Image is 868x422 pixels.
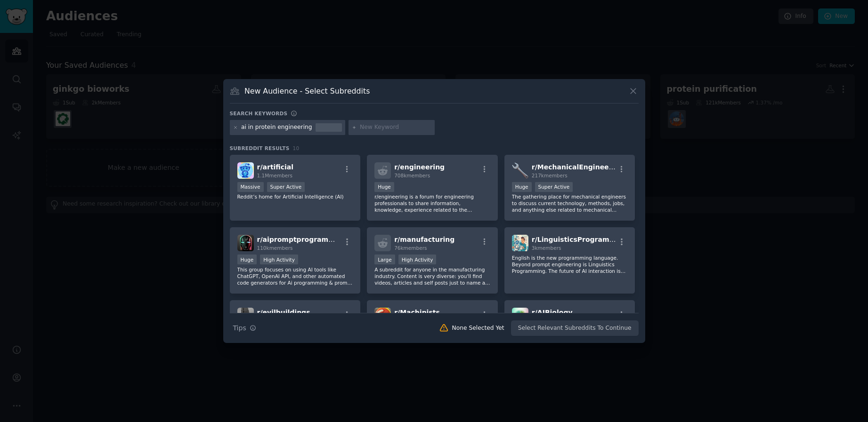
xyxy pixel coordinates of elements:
img: LinguisticsPrograming [512,235,528,251]
img: aipromptprogramming [237,235,254,251]
div: ai in protein engineering [241,123,312,132]
span: 217k members [532,173,568,178]
span: 1.1M members [257,173,293,178]
span: r/ aipromptprogramming [257,236,347,243]
p: A subreddit for anyone in the manufacturing industry. Content is very diverse: you'll find videos... [374,266,490,286]
div: None Selected Yet [452,324,504,333]
div: Large [374,255,395,264]
span: r/ artificial [257,163,294,171]
span: r/ Machinists [394,309,440,316]
span: r/ evilbuildings [257,309,310,316]
div: High Activity [260,255,298,264]
img: evilbuildings [237,308,254,324]
p: English is the new programming language. Beyond prompt engineering is Linguistics Programming. Th... [512,255,628,274]
span: r/ MechanicalEngineering [532,163,624,171]
p: Reddit’s home for Artificial Intelligence (AI) [237,193,353,200]
p: This group focuses on using AI tools like ChatGPT, OpenAI API, and other automated code generator... [237,266,353,286]
span: Subreddit Results [230,145,290,151]
div: Massive [237,182,264,192]
img: AIBiology [512,308,528,324]
span: 76k members [394,245,427,251]
h3: New Audience - Select Subreddits [244,86,370,96]
span: r/ AIBiology [532,309,573,316]
span: 110k members [257,245,293,251]
button: Tips [230,320,260,336]
span: r/ LinguisticsPrograming [532,236,621,243]
div: Huge [237,255,257,264]
div: Super Active [267,182,305,192]
input: New Keyword [360,123,431,132]
span: 708k members [394,173,430,178]
h3: Search keywords [230,110,288,117]
img: artificial [237,162,254,179]
div: High Activity [398,255,437,264]
p: r/engineering is a forum for engineering professionals to share information, knowledge, experienc... [374,193,490,213]
div: Huge [374,182,394,192]
span: r/ engineering [394,163,445,171]
p: The gathering place for mechanical engineers to discuss current technology, methods, jobs, and an... [512,193,628,213]
span: Tips [233,323,246,333]
div: Huge [512,182,532,192]
span: r/ manufacturing [394,236,454,243]
div: Super Active [535,182,573,192]
span: 10 [293,145,300,151]
span: 3k members [532,245,561,251]
img: MechanicalEngineering [512,162,528,179]
img: Machinists [374,308,391,324]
